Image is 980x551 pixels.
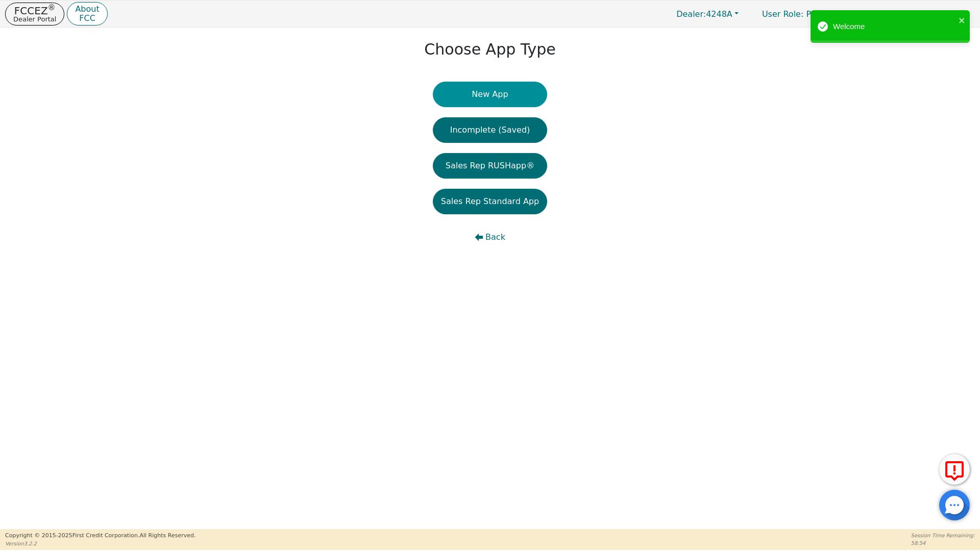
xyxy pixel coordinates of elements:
h1: Choose App Type [424,40,555,59]
button: Report Error to FCC [939,454,970,485]
button: New App [433,82,547,107]
button: Sales Rep RUSHapp® [433,153,547,179]
sup: ® [48,3,56,12]
button: Dealer:4248A [666,6,749,22]
span: All Rights Reserved. [139,532,195,539]
button: Back [433,224,547,250]
p: FCC [75,14,99,22]
span: 4248A [676,9,732,19]
span: User Role : [762,9,803,19]
p: Dealer Portal [13,16,56,22]
button: AboutFCC [67,2,107,26]
p: Version 3.2.2 [5,540,195,547]
button: Incomplete (Saved) [433,117,547,143]
p: Primary [752,4,848,24]
button: Sales Rep Standard App [433,189,547,214]
p: 58:54 [911,539,975,547]
p: Session Time Remaining: [911,532,975,539]
p: About [75,5,99,13]
button: FCCEZ®Dealer Portal [5,3,64,26]
p: Copyright © 2015- 2025 First Credit Corporation. [5,532,195,540]
p: FCCEZ [13,6,56,16]
span: Back [485,231,505,243]
div: Welcome [833,21,955,33]
button: 4248A:[PERSON_NAME] [850,6,975,22]
a: User Role: Primary [752,4,848,24]
span: Dealer: [676,9,706,19]
button: close [959,14,966,26]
